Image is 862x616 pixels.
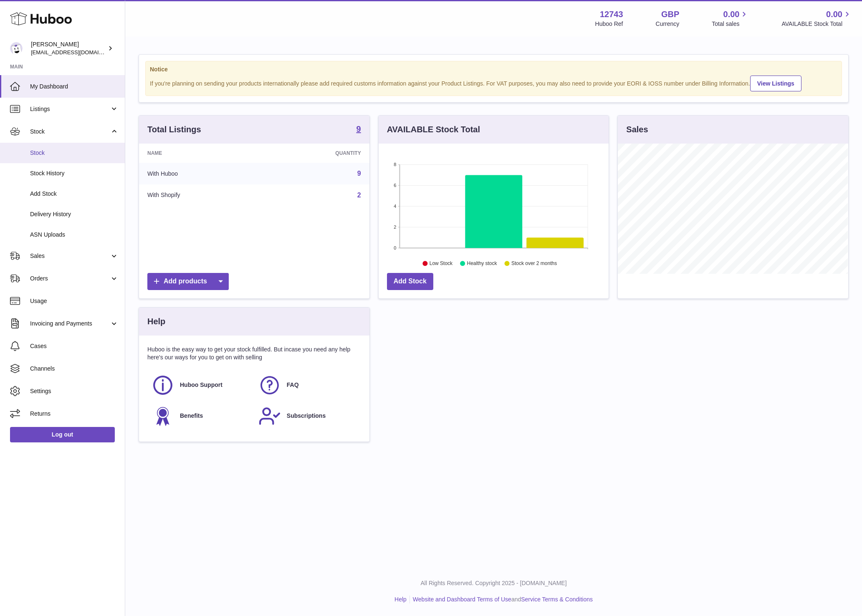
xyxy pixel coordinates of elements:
[30,252,110,260] span: Sales
[394,204,396,209] text: 4
[357,170,361,177] a: 9
[712,20,749,28] span: Total sales
[30,83,119,91] span: My Dashboard
[781,20,852,28] span: AVAILABLE Stock Total
[656,20,680,28] div: Currency
[152,405,250,427] a: Benefits
[31,49,123,56] span: [EMAIL_ADDRESS][DOMAIN_NAME]
[10,427,115,442] a: Log out
[356,125,361,133] strong: 9
[30,275,110,283] span: Orders
[750,76,801,91] a: View Listings
[147,124,201,135] h3: Total Listings
[356,125,361,135] a: 9
[10,42,23,55] img: al@vital-drinks.co.uk
[180,381,222,389] span: Huboo Support
[595,20,623,28] div: Huboo Ref
[30,365,119,373] span: Channels
[30,231,119,239] span: ASN Uploads
[30,342,119,350] span: Cases
[30,128,110,136] span: Stock
[30,410,119,418] span: Returns
[394,162,396,167] text: 8
[30,210,119,218] span: Delivery History
[387,273,433,290] a: Add Stock
[712,9,749,28] a: 0.00 Total sales
[30,387,119,395] span: Settings
[263,144,369,163] th: Quantity
[30,297,119,305] span: Usage
[258,374,357,396] a: FAQ
[467,261,497,267] text: Healthy stock
[511,261,557,267] text: Stock over 2 months
[413,596,511,603] a: Website and Dashboard Terms of Use
[394,596,407,603] a: Help
[150,66,837,73] strong: Notice
[521,596,593,603] a: Service Terms & Conditions
[394,183,396,188] text: 6
[781,9,852,28] a: 0.00 AVAILABLE Stock Total
[287,381,299,389] span: FAQ
[357,192,361,199] a: 2
[30,169,119,177] span: Stock History
[30,190,119,198] span: Add Stock
[150,74,837,91] div: If you're planning on sending your products internationally please add required customs informati...
[30,105,110,113] span: Listings
[139,184,263,206] td: With Shopify
[661,9,679,20] strong: GBP
[410,596,593,603] li: and
[147,273,229,290] a: Add products
[626,124,648,135] h3: Sales
[826,9,842,20] span: 0.00
[139,163,263,184] td: With Huboo
[258,405,357,427] a: Subscriptions
[30,149,119,157] span: Stock
[147,316,165,327] h3: Help
[394,225,396,230] text: 2
[30,320,110,328] span: Invoicing and Payments
[147,346,361,361] p: Huboo is the easy way to get your stock fulfilled. But incase you need any help here's our ways f...
[180,412,203,420] span: Benefits
[723,9,740,20] span: 0.00
[430,261,453,267] text: Low Stock
[152,374,250,396] a: Huboo Support
[600,9,623,20] strong: 12743
[387,124,480,135] h3: AVAILABLE Stock Total
[31,40,106,56] div: [PERSON_NAME]
[132,579,855,587] p: All Rights Reserved. Copyright 2025 - [DOMAIN_NAME]
[287,412,326,420] span: Subscriptions
[394,245,396,250] text: 0
[139,144,263,163] th: Name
